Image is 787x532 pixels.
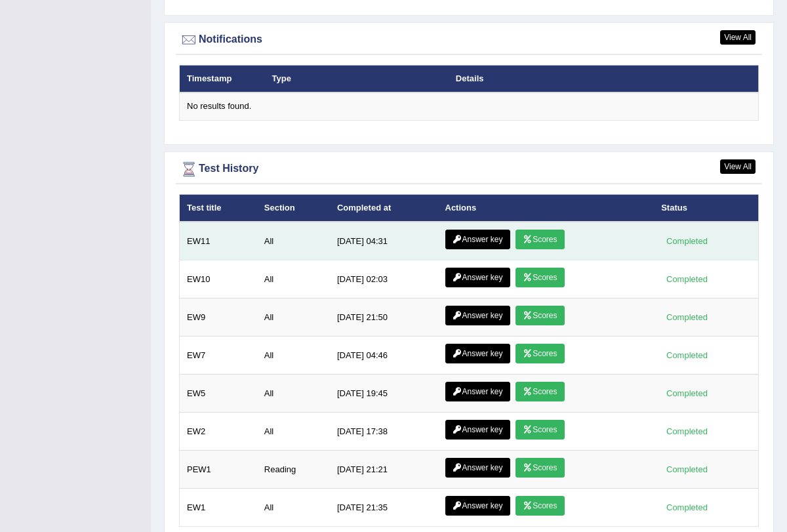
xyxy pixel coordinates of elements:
td: EW5 [180,375,257,413]
a: Answer key [445,382,510,401]
div: Completed [661,234,712,248]
a: Scores [515,268,564,287]
th: Details [449,65,680,92]
th: Section [257,194,330,222]
td: [DATE] 21:21 [330,451,438,489]
th: Actions [438,194,655,222]
div: Completed [661,348,712,362]
th: Status [654,194,758,222]
a: Answer key [445,230,510,249]
a: Scores [515,306,564,325]
div: Completed [661,310,712,324]
td: EW9 [180,298,257,337]
th: Completed at [330,194,438,222]
div: Notifications [179,30,759,50]
th: Test title [180,194,257,222]
a: Answer key [445,496,510,516]
a: View All [720,30,756,45]
td: All [257,489,330,527]
td: EW1 [180,489,257,527]
div: Test History [179,159,759,179]
td: [DATE] 19:45 [330,375,438,413]
a: Scores [515,458,564,478]
td: All [257,298,330,337]
div: Completed [661,462,712,476]
th: Type [265,65,449,92]
a: Answer key [445,458,510,478]
a: Scores [515,420,564,440]
td: PEW1 [180,451,257,489]
td: EW7 [180,337,257,375]
td: EW11 [180,222,257,260]
a: Scores [515,382,564,401]
td: [DATE] 04:46 [330,337,438,375]
td: EW10 [180,260,257,298]
td: All [257,375,330,413]
a: Answer key [445,306,510,325]
td: EW2 [180,413,257,451]
div: Completed [661,272,712,286]
td: All [257,222,330,260]
td: [DATE] 04:31 [330,222,438,260]
div: Completed [661,386,712,400]
td: All [257,413,330,451]
td: [DATE] 02:03 [330,260,438,298]
td: All [257,337,330,375]
td: [DATE] 17:38 [330,413,438,451]
a: View All [720,159,756,174]
td: [DATE] 21:35 [330,489,438,527]
a: Answer key [445,268,510,287]
td: [DATE] 21:50 [330,298,438,337]
td: All [257,260,330,298]
a: Scores [515,230,564,249]
div: No results found. [187,100,751,113]
td: Reading [257,451,330,489]
a: Scores [515,344,564,363]
div: Completed [661,501,712,514]
a: Scores [515,496,564,516]
div: Completed [661,424,712,438]
a: Answer key [445,344,510,363]
a: Answer key [445,420,510,440]
th: Timestamp [180,65,265,92]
